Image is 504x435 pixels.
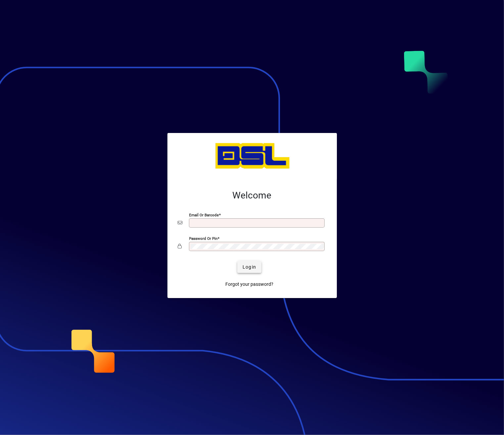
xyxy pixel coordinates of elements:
mat-label: Email or Barcode [189,213,219,217]
a: Forgot your password? [223,278,276,290]
span: Login [243,264,256,271]
span: Forgot your password? [225,281,273,288]
h2: Welcome [178,190,326,201]
mat-label: Password or Pin [189,236,218,241]
button: Login [237,261,261,273]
